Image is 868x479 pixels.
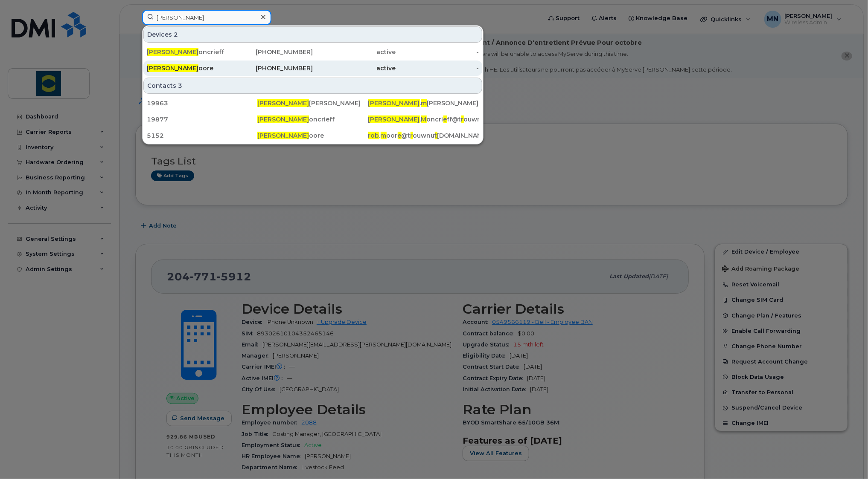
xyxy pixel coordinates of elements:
div: [PERSON_NAME] [257,99,368,107]
span: t [435,132,437,139]
span: [PERSON_NAME] [368,99,420,107]
span: 2 [174,30,178,39]
div: active [313,48,396,56]
span: m [421,99,427,107]
div: oncrieff [257,115,368,124]
span: e [398,132,402,139]
a: 19963[PERSON_NAME][PERSON_NAME][PERSON_NAME].m[PERSON_NAME][EMAIL_ADDRESS][DOMAIN_NAME] [143,95,482,111]
div: oncrieff [147,48,230,56]
div: oore [147,64,230,72]
a: 19877[PERSON_NAME]oncrieff[PERSON_NAME].Moncrieff@trouwnu[DOMAIN_NAME] [143,112,482,127]
span: [PERSON_NAME] [257,115,309,123]
div: . oncri ff@t ouwnu [DOMAIN_NAME] [368,115,479,124]
div: . oor @t ouwnu [DOMAIN_NAME] [368,131,479,140]
div: . [PERSON_NAME][EMAIL_ADDRESS][DOMAIN_NAME] [368,99,479,107]
div: 19963 [147,99,257,107]
span: M [421,115,427,123]
div: Contacts [143,78,482,94]
a: 5152[PERSON_NAME]oorerob.moore@trouwnut[DOMAIN_NAME] [143,128,482,143]
div: [PHONE_NUMBER] [230,64,313,72]
div: Devices [143,26,482,43]
span: [PERSON_NAME] [147,48,198,56]
div: - [396,64,479,72]
span: [PERSON_NAME] [147,64,198,72]
span: r [461,115,464,123]
div: active [313,64,396,72]
span: e [443,115,447,123]
a: [PERSON_NAME]oore[PHONE_NUMBER]active- [143,61,482,76]
span: [PERSON_NAME] [368,115,420,123]
span: m [381,132,387,139]
span: r [411,132,413,139]
span: [PERSON_NAME] [257,132,309,139]
span: rob [368,132,379,139]
span: [PERSON_NAME] [257,99,309,107]
div: oore [257,131,368,140]
div: 5152 [147,131,257,140]
div: - [396,48,479,56]
div: [PHONE_NUMBER] [230,48,313,56]
div: 19877 [147,115,257,124]
span: 3 [178,81,182,90]
a: [PERSON_NAME]oncrieff[PHONE_NUMBER]active- [143,44,482,60]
